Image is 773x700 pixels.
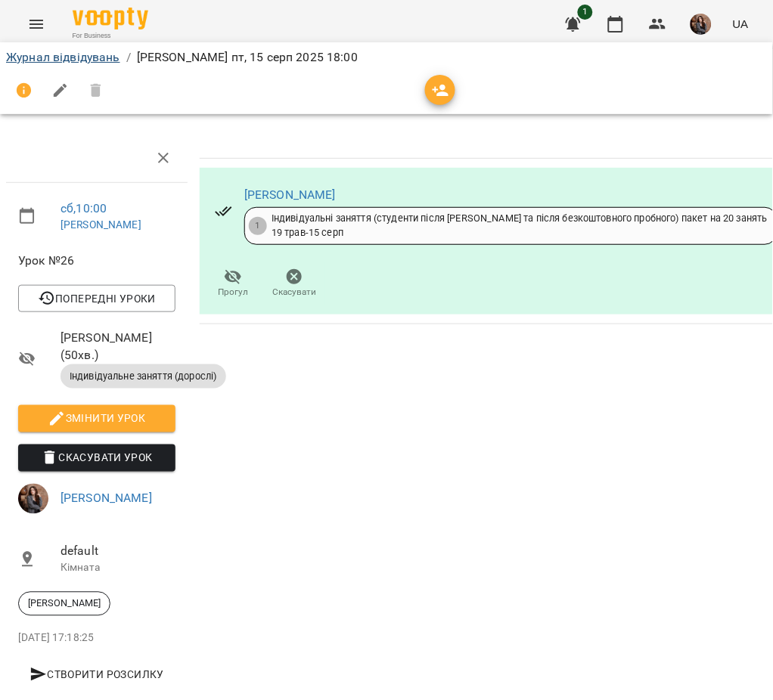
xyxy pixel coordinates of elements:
span: [PERSON_NAME] [19,597,110,611]
span: UA [733,16,749,32]
span: default [61,543,175,561]
span: Попередні уроки [30,290,163,308]
a: [PERSON_NAME] [61,491,152,506]
span: Створити розсилку [24,666,169,684]
a: [PERSON_NAME] [244,187,336,202]
button: UA [727,10,755,38]
p: [PERSON_NAME] пт, 15 серп 2025 18:00 [137,48,358,67]
span: For Business [73,31,148,41]
button: Створити розсилку [18,661,175,689]
button: Скасувати Урок [18,444,175,472]
button: Змінити урок [18,405,175,432]
nav: breadcrumb [6,48,767,67]
span: Індивідуальне заняття (дорослі) [61,370,226,383]
a: Журнал відвідувань [6,50,120,64]
span: Урок №26 [18,252,175,270]
span: Скасувати [272,286,316,299]
img: 6c17d95c07e6703404428ddbc75e5e60.jpg [691,14,712,35]
span: Прогул [218,286,248,299]
img: 6c17d95c07e6703404428ddbc75e5e60.jpg [18,484,48,514]
span: [PERSON_NAME] ( 50 хв. ) [61,329,175,364]
span: Скасувати Урок [30,449,163,467]
button: Menu [18,6,54,42]
span: Змінити урок [30,410,163,428]
p: Кімната [61,561,175,576]
a: сб , 10:00 [61,201,107,215]
div: 1 [249,217,267,235]
button: Попередні уроки [18,285,175,312]
button: Прогул [203,263,264,305]
li: / [126,48,131,67]
img: Voopty Logo [73,8,148,29]
div: Індивідуальні заняття (студенти після [PERSON_NAME] та після безкоштовного пробного) пакет на 20 ... [272,212,768,240]
a: [PERSON_NAME] [61,218,141,231]
p: [DATE] 17:18:25 [18,631,175,646]
span: 1 [578,5,593,20]
button: Скасувати [264,263,325,305]
div: [PERSON_NAME] [18,592,110,616]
